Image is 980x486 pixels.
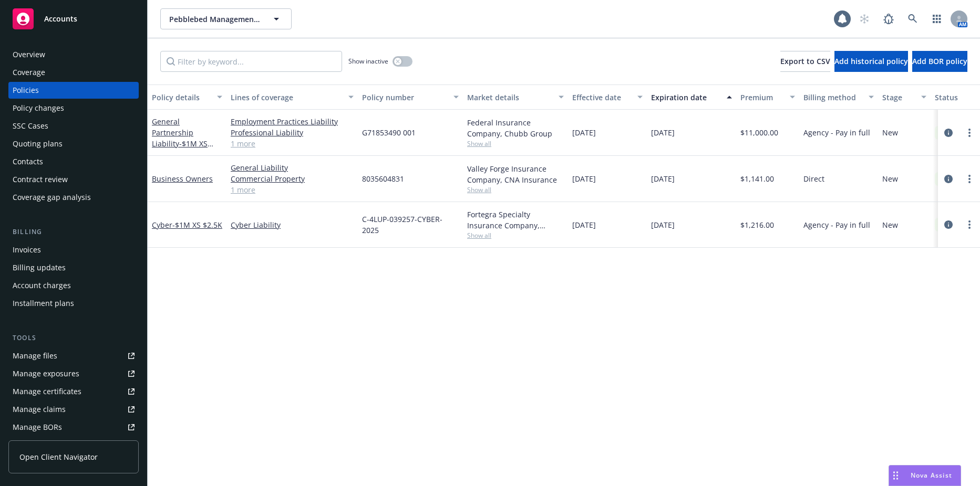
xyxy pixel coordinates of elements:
a: Cyber [152,220,222,230]
a: Business Owners [152,174,213,184]
span: - $1M XS $2.5K [172,220,222,230]
span: Accounts [44,15,77,23]
span: $11,000.00 [740,127,778,138]
span: C-4LUP-039257-CYBER-2025 [362,214,459,236]
a: 1 more [231,184,354,195]
div: Installment plans [13,295,74,312]
a: Policy changes [8,100,139,117]
button: Policy number [358,84,463,110]
div: Manage claims [13,401,66,418]
span: [DATE] [651,219,675,230]
a: circleInformation [942,173,955,185]
a: Overview [8,46,139,63]
div: Stage [882,92,915,103]
div: Billing [8,227,139,237]
div: Overview [13,46,45,63]
div: Contacts [13,153,43,170]
span: [DATE] [651,127,675,138]
a: Manage certificates [8,383,139,400]
span: [DATE] [572,173,596,184]
div: Policies [13,82,39,99]
div: Market details [467,92,552,103]
a: more [963,218,976,231]
div: Fortegra Specialty Insurance Company, Fortegra Specialty Insurance Company, Coalition Insurance S... [467,209,564,231]
a: Billing updates [8,259,139,276]
a: Cyber Liability [231,219,354,230]
a: Commercial Property [231,173,354,184]
button: Expiration date [647,84,736,110]
button: Pebblebed Management, LLC [160,8,292,29]
span: [DATE] [572,219,596,230]
button: Market details [463,84,568,110]
a: Installment plans [8,295,139,312]
a: Switch app [926,8,947,29]
a: Manage BORs [8,419,139,436]
div: Manage exposures [13,365,79,382]
button: Export to CSV [780,51,830,72]
div: Manage certificates [13,383,81,400]
span: Nova Assist [911,471,952,480]
div: Invoices [13,241,41,258]
span: $1,216.00 [740,219,774,230]
div: Premium [740,92,783,103]
a: 1 more [231,138,354,149]
button: Billing method [799,84,878,110]
span: New [882,219,898,230]
a: Employment Practices Liability [231,116,354,127]
span: [DATE] [572,127,596,138]
span: [DATE] [651,173,675,184]
div: Drag to move [889,466,902,485]
div: Manage files [13,347,57,364]
a: Start snowing [854,8,875,29]
div: Policy number [362,92,447,103]
div: Policy changes [13,100,64,117]
a: Coverage [8,64,139,81]
span: - $1M XS $100K [152,139,213,160]
button: Lines of coverage [226,84,358,110]
div: Billing method [803,92,862,103]
a: circleInformation [942,126,955,139]
button: Add BOR policy [912,51,967,72]
a: Quoting plans [8,135,139,152]
button: Nova Assist [889,465,961,486]
div: Manage BORs [13,419,62,436]
span: Export to CSV [780,56,830,66]
span: Add historical policy [834,56,908,66]
a: Invoices [8,241,139,258]
div: Expiration date [651,92,720,103]
div: Effective date [572,92,631,103]
a: Policies [8,82,139,99]
div: Lines of coverage [231,92,342,103]
a: Manage exposures [8,365,139,382]
div: Coverage gap analysis [13,189,91,206]
span: Show all [467,231,564,240]
span: New [882,127,898,138]
a: Contacts [8,153,139,170]
input: Filter by keyword... [160,51,342,72]
div: Policy details [152,92,211,103]
span: $1,141.00 [740,173,774,184]
div: Coverage [13,64,45,81]
span: Show all [467,185,564,194]
a: more [963,173,976,185]
button: Premium [736,84,799,110]
a: Accounts [8,4,139,34]
button: Stage [878,84,931,110]
button: Effective date [568,84,647,110]
a: Manage files [8,347,139,364]
span: Add BOR policy [912,56,967,66]
div: Tools [8,333,139,343]
a: SSC Cases [8,118,139,134]
a: Professional Liability [231,127,354,138]
button: Policy details [148,84,226,110]
div: Account charges [13,277,71,294]
span: Agency - Pay in full [803,219,870,230]
div: Contract review [13,171,68,188]
a: Coverage gap analysis [8,189,139,206]
a: General Partnership Liability [152,117,208,160]
div: Billing updates [13,259,66,276]
div: Valley Forge Insurance Company, CNA Insurance [467,163,564,185]
a: more [963,126,976,139]
div: SSC Cases [13,118,48,134]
